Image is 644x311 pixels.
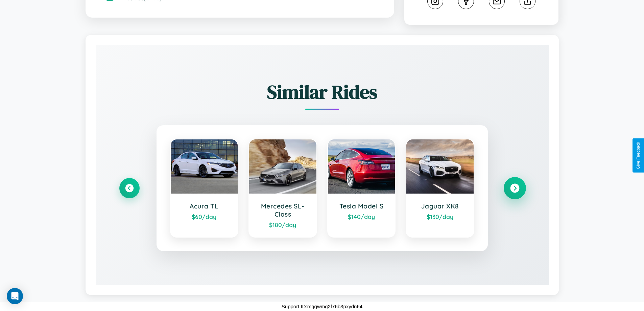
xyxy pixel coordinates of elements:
div: $ 60 /day [177,213,231,220]
h3: Tesla Model S [335,202,388,210]
h3: Acura TL [177,202,231,210]
h3: Mercedes SL-Class [256,202,310,218]
a: Acura TL$60/day [170,139,239,238]
div: Open Intercom Messenger [7,288,23,304]
a: Tesla Model S$140/day [327,139,396,238]
a: Mercedes SL-Class$180/day [248,139,317,238]
div: $ 130 /day [413,213,467,220]
a: Jaguar XK8$130/day [406,139,474,238]
h2: Similar Rides [119,79,525,105]
p: Support ID: mgqwmg2f76b3pxydn64 [282,302,362,311]
div: $ 180 /day [256,221,310,228]
div: $ 140 /day [335,213,388,220]
div: Give Feedback [636,142,641,169]
h3: Jaguar XK8 [413,202,467,210]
